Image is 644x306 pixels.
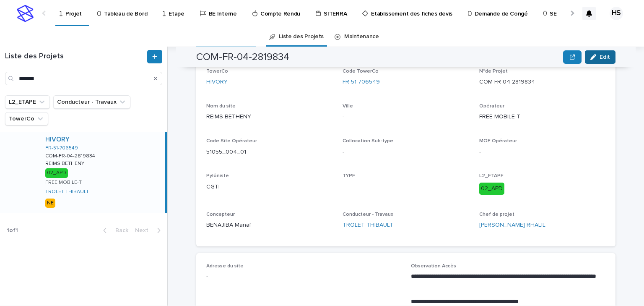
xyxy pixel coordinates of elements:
[279,27,324,47] a: Liste des Projets
[479,212,514,217] span: Chef de projet
[17,5,34,22] img: stacker-logo-s-only.png
[411,264,456,269] span: Observation Accès
[343,212,393,217] span: Conducteur - Travaux
[479,148,605,157] p: -
[135,228,153,233] span: Next
[343,221,393,230] a: TROLET THIBAULT
[479,112,605,121] p: FREE MOBILE-T
[343,148,469,157] p: -
[206,104,236,109] span: Nom du site
[343,173,355,178] span: TYPE
[196,51,289,63] h2: COM-FR-04-2819834
[206,264,244,269] span: Adresse du site
[206,183,332,191] p: CGTI
[132,227,167,234] button: Next
[206,221,332,230] p: BENAJIBA Manaf
[343,69,379,74] span: Code TowerCo
[206,78,228,86] a: HIVORY
[344,27,379,47] a: Maintenance
[206,272,401,281] p: -
[5,95,50,109] button: L2_ETAPE
[5,112,48,126] button: TowerCo
[110,228,128,233] span: Back
[45,159,86,167] p: REIMS BETHENY
[206,148,332,157] p: 51055_004_01
[5,72,162,85] input: Search
[610,7,623,20] div: HS
[206,139,257,144] span: Code Site Opérateur
[45,152,97,159] p: COM-FR-04-2819834
[585,50,615,64] button: Edit
[45,180,82,186] p: FREE MOBILE-T
[600,54,610,60] span: Edit
[5,52,145,61] h1: Liste des Projets
[479,173,504,178] span: L2_ETAPE
[206,112,332,121] p: REIMS BETHENY
[45,145,78,151] a: FR-51-706549
[479,183,504,195] div: 02_APD
[53,95,130,109] button: Conducteur - Travaux
[343,112,469,121] p: -
[96,227,132,234] button: Back
[45,168,68,178] div: 02_APD
[479,139,517,144] span: MOE Opérateur
[343,78,380,86] a: FR-51-706549
[206,173,229,178] span: Pylôniste
[45,199,55,208] div: NE
[479,104,504,109] span: Opérateur
[479,221,545,230] a: [PERSON_NAME] RHALIL
[45,136,70,144] a: HIVORY
[206,69,228,74] span: TowerCo
[343,183,469,191] p: -
[479,69,508,74] span: N°de Projet
[206,212,235,217] span: Concepteur
[479,78,605,86] p: COM-FR-04-2819834
[343,139,393,144] span: Collocation Sub-type
[45,189,89,195] a: TROLET THIBAULT
[343,104,353,109] span: Ville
